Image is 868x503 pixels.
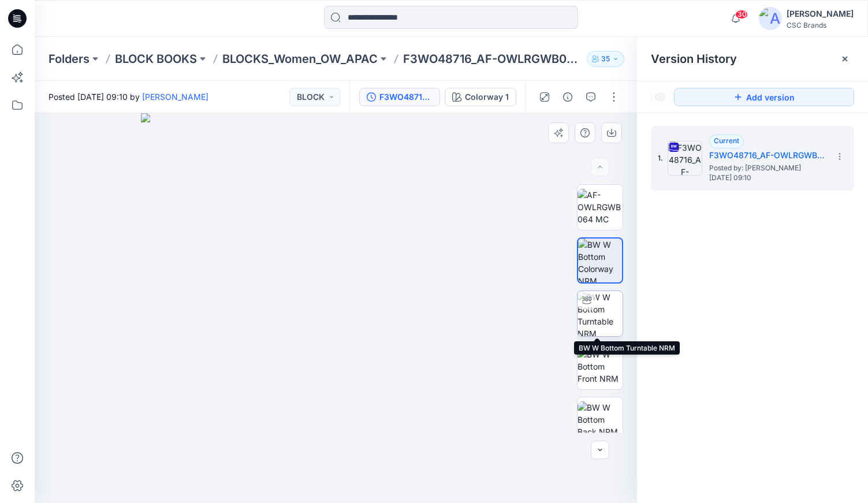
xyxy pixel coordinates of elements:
[651,88,669,106] button: Show Hidden Versions
[379,91,433,103] div: F3WO48716_AF-OWLRGWB064_F13_PAREG_VFA
[601,53,610,65] p: 35
[840,54,850,64] button: Close
[578,189,623,225] img: AF-OWLRGWB064 MC
[668,141,702,176] img: F3WO48716_AF-OWLRGWB064_F13_PAREG_VFA
[558,88,577,106] button: Details
[359,88,440,106] button: F3WO48716_AF-OWLRGWB064_F13_PAREG_VFA
[578,239,622,282] img: BW W Bottom Colorway NRM
[115,51,197,67] a: BLOCK BOOKS
[709,174,825,182] span: [DATE] 09:10
[651,52,737,66] span: Version History
[49,51,90,67] a: Folders
[403,51,582,67] p: F3WO48716_AF-OWLRGWB064_F13_PAREG_VFA
[787,7,854,21] div: [PERSON_NAME]
[759,7,782,30] img: avatar
[578,348,623,385] img: BW W Bottom Front NRM
[578,291,623,336] img: BW W Bottom Turntable NRM
[709,148,825,162] h5: F3WO48716_AF-OWLRGWB064_F13_PAREG_VFA
[658,153,663,163] span: 1.
[578,401,623,438] img: BW W Bottom Back NRM
[674,88,854,106] button: Add version
[587,51,624,67] button: 35
[222,51,378,67] a: BLOCKS_Women_OW_APAC
[714,136,739,145] span: Current
[735,10,748,19] span: 30
[49,91,208,103] span: Posted [DATE] 09:10 by
[141,113,531,503] img: eyJhbGciOiJIUzI1NiIsImtpZCI6IjAiLCJzbHQiOiJzZXMiLCJ0eXAiOiJKV1QifQ.eyJkYXRhIjp7InR5cGUiOiJzdG9yYW...
[142,92,208,102] a: [PERSON_NAME]
[465,91,509,103] div: Colorway 1
[787,21,854,29] div: CSC Brands
[709,162,825,174] span: Posted by: Cayla Zubarev
[445,88,516,106] button: Colorway 1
